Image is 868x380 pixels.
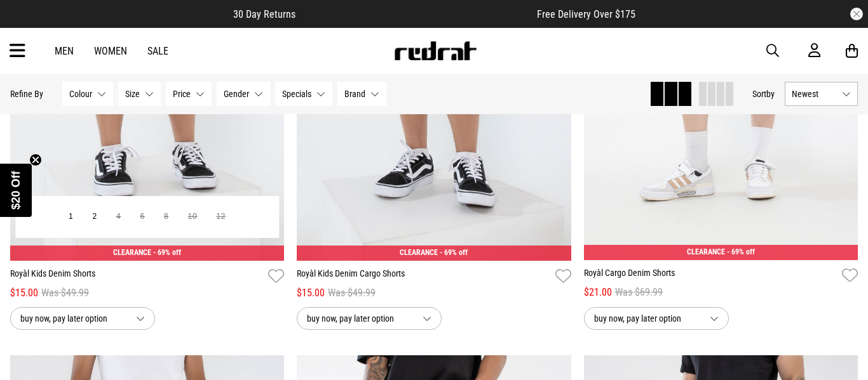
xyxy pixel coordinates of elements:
[10,285,38,301] span: $15.00
[10,171,22,209] span: $20 Off
[217,82,270,106] button: Gender
[282,89,311,99] span: Specials
[10,5,48,43] button: Open LiveChat chat widget
[537,8,635,20] span: Free Delivery Over $175
[29,154,42,166] button: Close teaser
[584,285,612,300] span: $21.00
[147,45,168,57] a: Sale
[752,86,775,102] button: Sortby
[344,89,365,99] span: Brand
[297,267,550,285] a: Royàl Kids Denim Cargo Shorts
[173,89,191,99] span: Price
[153,248,181,257] span: - 69% off
[41,285,89,301] span: Was $49.99
[233,8,295,20] span: 30 Day Returns
[393,41,477,60] img: Redrat logo
[275,82,332,106] button: Specials
[62,82,113,106] button: Colour
[10,267,263,285] a: Royàl Kids Denim Shorts
[10,89,43,99] p: Refine By
[107,206,130,228] button: 4
[766,89,775,99] span: by
[785,82,858,106] button: Newest
[297,307,442,330] button: buy now, pay later option
[297,285,325,301] span: $15.00
[20,311,126,326] span: buy now, pay later option
[615,285,663,300] span: Was $69.99
[154,206,178,228] button: 8
[727,247,755,256] span: - 69% off
[321,8,512,20] iframe: Customer reviews powered by Trustpilot
[130,206,154,228] button: 6
[584,266,837,285] a: Royàl Cargo Denim Shorts
[307,311,412,326] span: buy now, pay later option
[337,82,386,106] button: Brand
[118,82,161,106] button: Size
[328,285,376,301] span: Was $49.99
[400,248,438,257] span: CLEARANCE
[166,82,212,106] button: Price
[83,206,106,228] button: 2
[594,311,700,326] span: buy now, pay later option
[113,248,151,257] span: CLEARANCE
[224,89,249,99] span: Gender
[69,89,92,99] span: Colour
[55,45,74,57] a: Men
[125,89,140,99] span: Size
[584,307,729,330] button: buy now, pay later option
[792,89,837,99] span: Newest
[94,45,127,57] a: Women
[440,248,468,257] span: - 69% off
[178,206,207,228] button: 10
[687,247,725,256] span: CLEARANCE
[10,307,155,330] button: buy now, pay later option
[59,206,83,228] button: 1
[207,206,235,228] button: 12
